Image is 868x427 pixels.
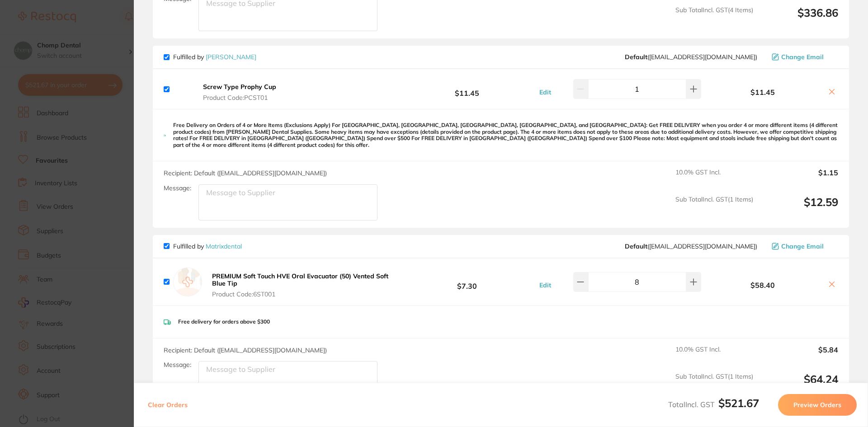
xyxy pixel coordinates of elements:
[203,83,276,91] b: Screw Type Prophy Cup
[625,242,647,250] b: Default
[625,53,647,61] b: Default
[703,88,822,96] b: $11.45
[675,196,753,221] span: Sub Total Incl. GST ( 1 Items)
[209,272,400,298] button: PREMIUM Soft Touch HVE Oral Evacuator (50) Vented Soft Blue Tip Product Code:6ST001
[164,184,191,192] label: Message:
[206,53,256,61] a: [PERSON_NAME]
[675,346,753,366] span: 10.0 % GST Incl.
[212,272,388,287] b: PREMIUM Soft Touch HVE Oral Evacuator (50) Vented Soft Blue Tip
[173,122,838,148] p: Free Delivery on Orders of 4 or More Items (Exclusions Apply) For [GEOGRAPHIC_DATA], [GEOGRAPHIC_...
[537,281,554,289] button: Edit
[164,169,327,177] span: Recipient: Default ( [EMAIL_ADDRESS][DOMAIN_NAME] )
[668,400,759,409] span: Total Incl. GST
[769,242,838,250] button: Change Email
[400,81,534,98] b: $11.45
[760,169,838,188] output: $1.15
[206,242,242,250] a: Matrixdental
[400,274,534,291] b: $7.30
[212,291,397,298] span: Product Code: 6ST001
[760,373,838,398] output: $64.24
[164,346,327,354] span: Recipient: Default ( [EMAIL_ADDRESS][DOMAIN_NAME] )
[173,53,256,61] p: Fulfilled by
[537,88,554,96] button: Edit
[173,243,242,250] p: Fulfilled by
[781,243,824,250] span: Change Email
[625,243,757,250] span: sales@matrixdental.com.au
[718,396,759,410] b: $521.67
[769,53,838,61] button: Change Email
[203,94,285,101] span: Product Code: PCST01
[178,319,270,325] p: Free delivery for orders above $300
[703,281,822,289] b: $58.40
[778,394,857,416] button: Preview Orders
[200,83,288,102] button: Screw Type Prophy Cup Product Code:PCST01
[675,169,753,188] span: 10.0 % GST Incl.
[173,267,202,296] img: empty.jpg
[145,394,190,416] button: Clear Orders
[625,53,757,61] span: save@adamdental.com.au
[781,53,824,61] span: Change Email
[760,346,838,366] output: $5.84
[760,196,838,221] output: $12.59
[675,6,753,31] span: Sub Total Incl. GST ( 4 Items)
[164,361,191,369] label: Message:
[760,6,838,31] output: $336.86
[675,373,753,398] span: Sub Total Incl. GST ( 1 Items)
